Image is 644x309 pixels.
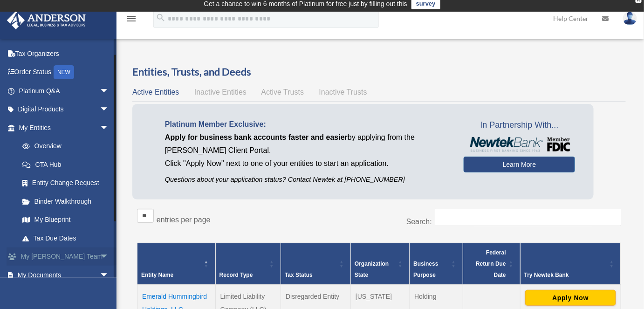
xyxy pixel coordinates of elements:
span: arrow_drop_down [100,82,118,101]
img: Anderson Advisors Platinum Portal [4,11,89,29]
span: Federal Return Due Date [476,249,506,278]
span: Apply for business bank accounts faster and easier [165,133,348,141]
span: Tax Status [285,272,313,278]
a: Tax Due Dates [13,229,118,247]
span: Entity Name [141,272,173,278]
div: NEW [54,65,74,79]
button: Apply Now [525,290,616,306]
h3: Entities, Trusts, and Deeds [132,65,626,79]
img: NewtekBankLogoSM.png [468,137,570,152]
a: My Entitiesarrow_drop_down [7,118,118,137]
span: arrow_drop_down [100,100,118,119]
span: Active Trusts [261,88,304,96]
a: Learn More [464,157,575,172]
span: Inactive Trusts [319,88,367,96]
span: Organization State [355,261,389,278]
a: My Documentsarrow_drop_down [7,266,123,284]
a: CTA Hub [13,155,118,174]
span: arrow_drop_down [100,266,118,285]
th: Organization State: Activate to sort [351,243,410,285]
th: Tax Status: Activate to sort [281,243,351,285]
i: menu [126,13,137,24]
th: Try Newtek Bank : Activate to sort [520,243,621,285]
a: My Blueprint [13,211,118,229]
p: Questions about your application status? Contact Newtek at [PHONE_NUMBER] [165,174,450,185]
span: Active Entities [132,88,179,96]
label: entries per page [157,216,211,224]
a: Tax Organizers [7,44,123,63]
a: Digital Productsarrow_drop_down [7,100,123,119]
p: Click "Apply Now" next to one of your entities to start an application. [165,157,450,170]
a: menu [126,16,137,24]
a: My [PERSON_NAME] Teamarrow_drop_down [7,247,123,266]
a: Order StatusNEW [7,63,123,82]
div: Try Newtek Bank [524,269,607,281]
a: Binder Walkthrough [13,192,118,211]
span: Inactive Entities [194,88,247,96]
th: Federal Return Due Date: Activate to sort [463,243,520,285]
a: Platinum Q&Aarrow_drop_down [7,82,123,100]
i: search [156,13,166,23]
span: Record Type [219,272,253,278]
span: In Partnership With... [464,118,575,133]
label: Search: [406,218,432,226]
span: arrow_drop_down [100,118,118,137]
a: Overview [13,137,114,156]
p: by applying from the [PERSON_NAME] Client Portal. [165,131,450,157]
span: Business Purpose [413,261,438,278]
p: Platinum Member Exclusive: [165,118,450,131]
th: Business Purpose: Activate to sort [410,243,463,285]
img: User Pic [623,12,637,25]
span: arrow_drop_down [100,247,118,267]
th: Entity Name: Activate to invert sorting [137,243,216,285]
a: Entity Change Request [13,174,118,192]
th: Record Type: Activate to sort [215,243,281,285]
